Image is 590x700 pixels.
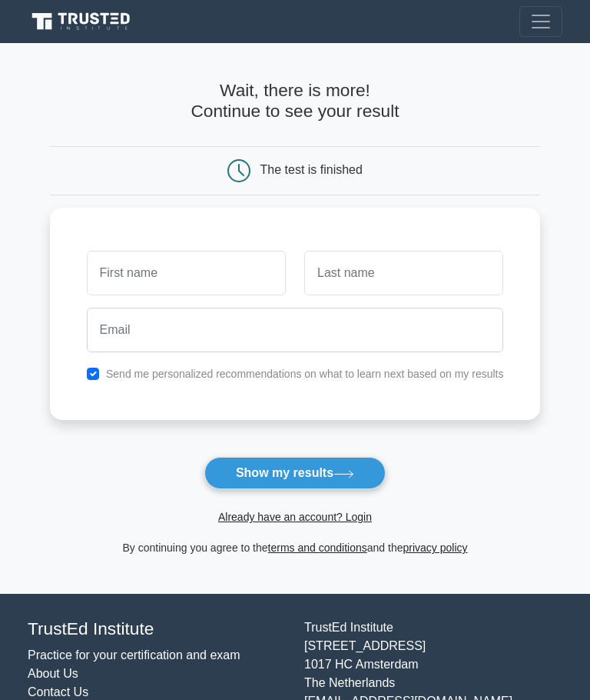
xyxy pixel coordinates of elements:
[268,542,367,554] a: terms and conditions
[87,308,504,352] input: Email
[403,542,468,554] a: privacy policy
[28,685,88,698] a: Contact Us
[28,648,240,662] a: Practice for your certification and exam
[41,538,550,557] div: By continuing you agree to the and the
[50,80,541,122] h4: Wait, there is more! Continue to see your result
[28,618,286,639] h4: TrustEd Institute
[260,164,363,177] div: The test is finished
[304,251,503,295] input: Last name
[218,511,372,523] a: Already have an account? Login
[106,368,504,380] label: Send me personalized recommendations on what to learn next based on my results
[87,251,286,295] input: First name
[519,6,562,37] button: Toggle navigation
[204,457,386,489] button: Show my results
[28,667,78,680] a: About Us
